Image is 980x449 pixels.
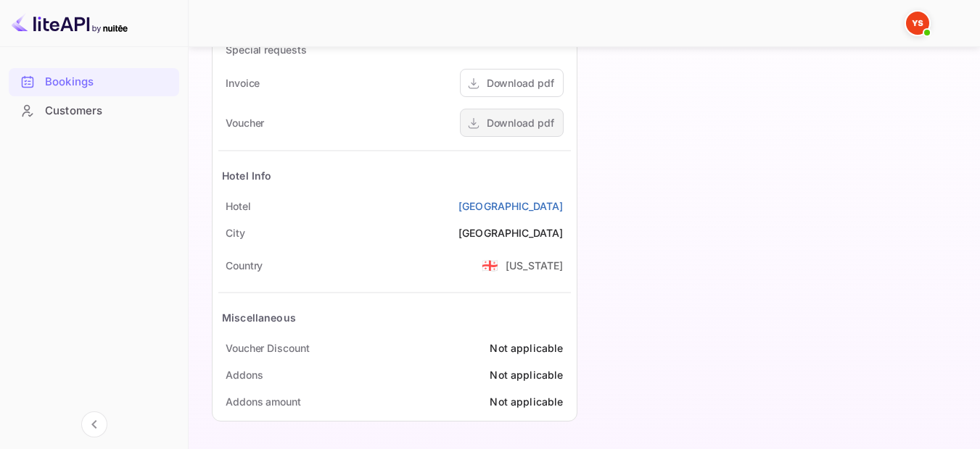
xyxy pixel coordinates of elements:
[222,168,272,183] div: Hotel Info
[226,42,306,57] div: Special requests
[81,411,107,437] button: Collapse navigation
[9,97,179,124] a: Customers
[458,198,564,214] a: [GEOGRAPHIC_DATA]
[490,340,563,356] div: Not applicable
[12,12,128,35] img: LiteAPI logo
[9,97,179,125] div: Customers
[487,115,554,130] div: Download pdf
[506,258,564,273] div: [US_STATE]
[226,115,264,130] div: Voucher
[226,75,260,91] div: Invoice
[490,394,563,409] div: Not applicable
[226,340,309,356] div: Voucher Discount
[9,68,179,96] div: Bookings
[490,367,563,382] div: Not applicable
[487,75,554,91] div: Download pdf
[222,310,296,325] div: Miscellaneous
[226,258,263,273] div: Country
[226,367,263,382] div: Addons
[458,225,564,240] div: [GEOGRAPHIC_DATA]
[482,252,498,278] span: United States
[9,68,179,95] a: Bookings
[226,198,251,214] div: Hotel
[45,103,172,119] div: Customers
[45,74,172,91] div: Bookings
[226,225,245,240] div: City
[906,12,929,35] img: Yandex Support
[226,394,301,409] div: Addons amount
